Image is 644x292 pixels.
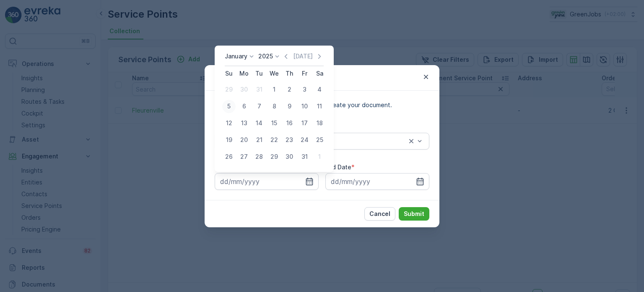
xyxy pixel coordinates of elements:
[313,133,326,147] div: 25
[258,52,273,61] p: 2025
[252,133,266,147] div: 21
[399,207,429,221] button: Submit
[252,83,266,96] div: 31
[325,173,429,190] input: dd/mm/yyyy
[252,150,266,163] div: 28
[222,83,236,96] div: 29
[283,116,296,130] div: 16
[364,207,395,221] button: Cancel
[267,66,282,81] th: Wednesday
[215,173,319,190] input: dd/mm/yyyy
[283,83,296,96] div: 2
[369,210,390,218] p: Cancel
[267,116,281,130] div: 15
[293,52,313,61] p: [DATE]
[237,83,251,96] div: 30
[236,66,252,81] th: Monday
[252,116,266,130] div: 14
[283,133,296,147] div: 23
[298,133,311,147] div: 24
[325,163,351,171] label: End Date
[221,66,236,81] th: Sunday
[237,150,251,163] div: 27
[222,133,236,147] div: 19
[222,150,236,163] div: 26
[252,100,266,113] div: 7
[237,133,251,147] div: 20
[313,83,326,96] div: 4
[298,116,311,130] div: 17
[267,133,281,147] div: 22
[313,150,326,163] div: 1
[283,100,296,113] div: 9
[267,83,281,96] div: 1
[267,100,281,113] div: 8
[298,83,311,96] div: 3
[283,150,296,163] div: 30
[222,116,236,130] div: 12
[404,210,424,218] p: Submit
[298,150,311,163] div: 31
[313,100,326,113] div: 11
[313,116,326,130] div: 18
[282,66,297,81] th: Thursday
[297,66,312,81] th: Friday
[298,100,311,113] div: 10
[237,116,251,130] div: 13
[267,150,281,163] div: 29
[237,100,251,113] div: 6
[312,66,327,81] th: Saturday
[252,66,267,81] th: Tuesday
[225,52,247,61] p: January
[222,100,236,113] div: 5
